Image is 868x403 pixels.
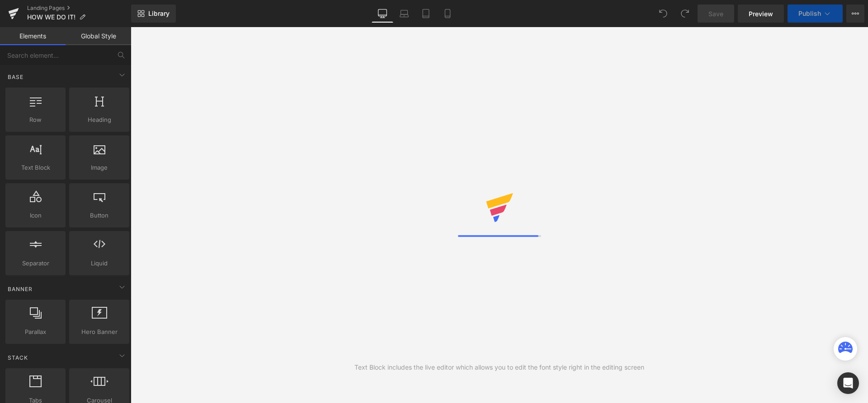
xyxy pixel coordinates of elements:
div: Text Block includes the live editor which allows you to edit the font style right in the editing ... [354,362,644,372]
span: Row [8,115,63,125]
button: Redo [676,5,694,23]
span: Separator [8,259,63,268]
a: Preview [738,5,784,23]
div: Open Intercom Messenger [837,372,859,394]
a: Desktop [372,5,393,23]
span: Liquid [72,259,127,268]
span: Publish [798,10,821,17]
button: Undo [654,5,672,23]
span: Stack [7,353,29,362]
span: Banner [7,285,33,293]
a: Laptop [393,5,415,23]
span: Parallax [8,327,63,337]
a: Global Style [66,27,131,45]
a: Tablet [415,5,437,23]
span: Heading [72,115,127,125]
span: Text Block [8,163,63,172]
span: Base [7,73,24,81]
a: New Library [131,5,176,23]
button: Publish [788,5,843,23]
span: Button [72,211,127,220]
span: Hero Banner [72,327,127,337]
span: Image [72,163,127,172]
span: Icon [8,211,63,220]
a: Landing Pages [27,5,131,12]
span: Save [708,9,723,19]
span: Library [148,9,170,18]
span: HOW WE DO IT! [27,14,75,21]
button: More [846,5,864,23]
span: Preview [749,9,773,19]
a: Mobile [437,5,458,23]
